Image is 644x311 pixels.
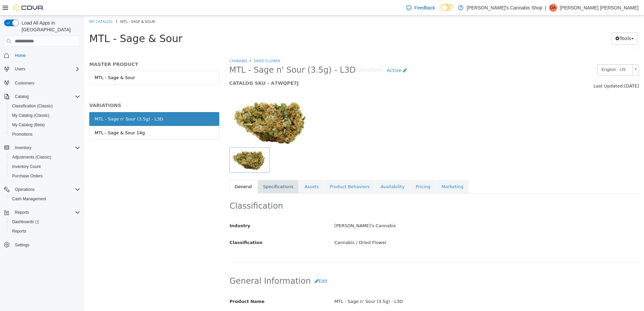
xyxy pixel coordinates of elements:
[10,114,61,121] div: MTL - Sage & Sour 14g
[1,143,83,152] button: Inventory
[5,87,135,93] h5: VARIATIONS
[5,3,28,8] a: My Catalog
[1,50,83,60] button: Home
[12,122,45,128] span: My Catalog (Beta)
[7,111,83,120] button: My Catalog (Classic)
[12,132,33,137] span: Promotions
[15,53,26,58] span: Home
[1,92,83,101] button: Catalog
[1,208,83,217] button: Reports
[12,78,80,87] span: Customers
[540,68,555,73] span: [DATE]
[326,164,352,178] a: Pricing
[15,94,29,99] span: Catalog
[12,185,80,194] span: Operations
[302,52,317,58] span: Active
[12,103,53,109] span: Classification (Classic)
[12,164,41,169] span: Inventory Count
[146,260,555,272] h2: General Information
[9,130,80,138] span: Promotions
[9,163,80,171] span: Inventory Count
[9,102,80,110] span: Classification (Classic)
[12,113,50,118] span: My Catalog (Classic)
[9,130,35,138] a: Promotions
[9,111,80,119] span: My Catalog (Classic)
[12,154,51,160] span: Adjustments (Classic)
[145,49,271,60] span: MTL - Sage n' Sour (3.5g) - L3D
[19,20,80,33] span: Load All Apps in [GEOGRAPHIC_DATA]
[12,144,80,152] span: Inventory
[1,240,83,250] button: Settings
[12,185,37,194] button: Operations
[549,4,557,12] div: Dylan Ann McKinney
[13,4,44,11] img: Cova
[9,163,43,171] a: Inventory Count
[240,164,291,178] a: Product Behaviors
[12,144,34,152] button: Inventory
[12,173,43,179] span: Purchase Orders
[15,210,29,215] span: Reports
[513,49,546,60] span: English - US
[513,49,555,60] a: English - US
[414,4,435,11] span: Feedback
[7,194,83,204] button: Cash Management
[7,162,83,171] button: Inventory Count
[146,224,179,230] span: Classification
[12,208,80,216] span: Reports
[15,145,31,150] span: Inventory
[467,4,542,12] p: [PERSON_NAME]'s Cannabis Shop
[36,3,71,8] span: MTL - Sage & Sour
[527,17,553,29] button: Tools
[5,55,135,69] a: MTL - Sage & Sour
[509,68,540,73] span: Last Updated:
[12,51,80,60] span: Home
[146,208,166,213] span: Industry
[173,164,215,178] a: Specifications
[12,93,31,101] button: Catalog
[545,4,546,12] p: |
[12,196,46,202] span: Cash Management
[12,65,80,73] span: Users
[291,164,326,178] a: Availability
[7,101,83,111] button: Classification (Classic)
[7,217,83,227] a: Dashboards
[560,4,639,12] p: [PERSON_NAME] [PERSON_NAME]
[271,52,299,58] small: [Variation]
[441,4,455,11] input: Dark Mode
[9,153,54,161] a: Adjustments (Classic)
[1,64,83,74] button: Users
[4,48,80,267] nav: Complex example
[550,4,556,12] span: DA
[145,65,450,71] h5: CATALOG SKU - A7WQPE7J
[9,153,80,161] span: Adjustments (Classic)
[9,218,80,226] span: Dashboards
[12,65,28,73] button: Users
[215,164,240,178] a: Assets
[9,121,47,129] a: My Catalog (Beta)
[145,81,229,132] img: 150
[12,208,32,216] button: Reports
[9,227,80,235] span: Reports
[9,218,42,226] a: Dashboards
[1,185,83,194] button: Operations
[5,17,98,29] span: MTL - Sage & Sour
[245,205,559,216] div: [PERSON_NAME]'s Cannabis
[12,219,39,224] span: Dashboards
[15,80,34,86] span: Customers
[5,46,135,52] h5: MASTER PRODUCT
[12,229,26,234] span: Reports
[9,172,80,180] span: Purchase Orders
[12,79,37,87] a: Customers
[7,152,83,162] button: Adjustments (Classic)
[7,227,83,236] button: Reports
[12,241,80,249] span: Settings
[245,221,559,233] div: Cannabis / Dried Flower
[169,43,196,48] a: Dried Flower
[245,280,559,292] div: MTL - Sage n' Sour (3.5g) - L3D
[10,100,79,107] div: MTL - Sage n' Sour (3.5g) - L3D
[7,120,83,130] button: My Catalog (Beta)
[404,1,438,14] a: Feedback
[12,241,32,249] a: Settings
[352,164,385,178] a: Marketing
